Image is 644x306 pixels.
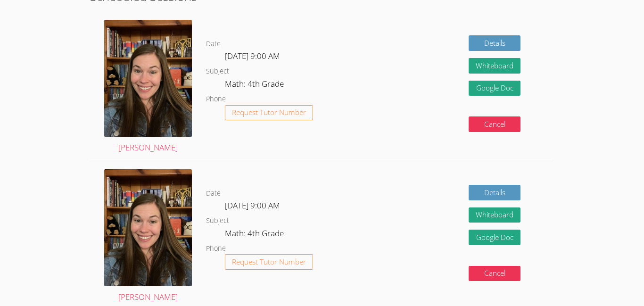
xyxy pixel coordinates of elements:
dt: Phone [206,243,226,255]
a: Google Doc [469,81,520,96]
a: Details [469,35,520,51]
dt: Date [206,188,221,199]
a: [PERSON_NAME] [104,20,192,155]
img: avatar.png [104,169,192,286]
a: Details [469,185,520,200]
button: Cancel [469,116,520,132]
button: Whiteboard [469,58,520,74]
span: [DATE] 9:00 AM [225,200,280,211]
button: Request Tutor Number [225,105,313,121]
a: Google Doc [469,230,520,245]
dt: Subject [206,66,229,77]
button: Request Tutor Number [225,254,313,270]
dt: Phone [206,93,226,105]
span: Request Tutor Number [232,258,306,265]
span: Request Tutor Number [232,109,306,116]
a: [PERSON_NAME] [104,169,192,304]
dt: Subject [206,215,229,227]
dt: Date [206,38,221,50]
button: Cancel [469,266,520,281]
img: avatar.png [104,20,192,137]
dd: Math: 4th Grade [225,77,286,93]
dd: Math: 4th Grade [225,227,286,243]
button: Whiteboard [469,207,520,223]
span: [DATE] 9:00 AM [225,50,280,61]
